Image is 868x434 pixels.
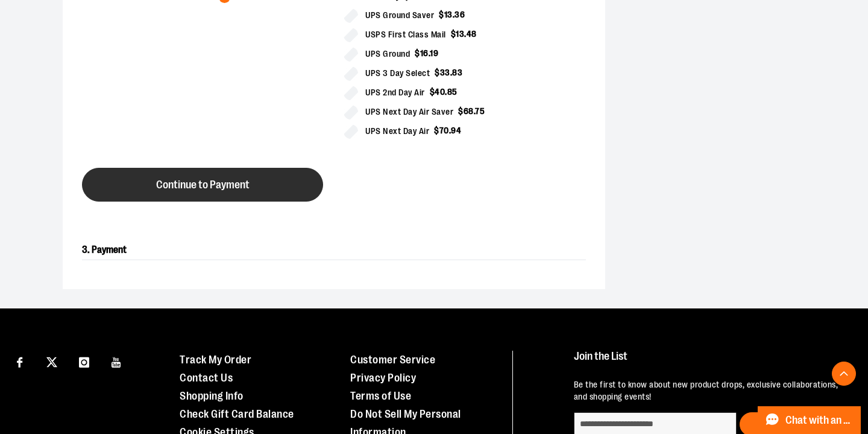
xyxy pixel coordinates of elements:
[445,87,447,97] span: .
[453,10,455,19] span: .
[439,126,449,135] span: 70
[365,124,429,138] span: UPS Next Day Air
[464,29,467,39] span: .
[344,105,358,120] input: UPS Next Day Air Saver$68.75
[832,362,856,386] button: Back To Top
[454,10,465,19] span: 36
[435,87,445,97] span: 40
[474,106,476,116] span: .
[365,28,446,42] span: USPS First Class Mail
[420,48,429,58] span: 16
[350,372,416,384] a: Privacy Policy
[447,87,458,97] span: 85
[180,354,251,366] a: Track My Order
[180,408,294,420] a: Check Gift Card Balance
[82,168,323,202] button: Continue to Payment
[365,66,430,80] span: UPS 3 Day Select
[430,87,435,97] span: $
[785,415,854,426] span: Chat with an Expert
[434,126,439,135] span: $
[449,126,451,135] span: .
[450,68,453,77] span: .
[452,68,462,77] span: 83
[344,66,358,81] input: UPS 3 Day Select$33.83
[451,29,456,39] span: $
[451,126,461,135] span: 94
[365,47,410,61] span: UPS Ground
[574,379,845,403] p: Be the first to know about new product drops, exclusive collaborations, and shopping events!
[464,106,474,116] span: 68
[344,28,358,42] input: USPS First Class Mail$13.48
[439,10,444,19] span: $
[429,48,430,58] span: .
[435,68,440,77] span: $
[42,351,63,372] a: Visit our X page
[444,10,453,19] span: 13
[344,124,358,139] input: UPS Next Day Air$70.94
[415,48,420,58] span: $
[456,29,464,39] span: 13
[440,68,450,77] span: 33
[344,86,358,100] input: UPS 2nd Day Air$40.85
[344,47,358,62] input: UPS Ground$16.19
[574,351,845,373] h4: Join the List
[365,105,453,119] span: UPS Next Day Air Saver
[82,240,586,260] h2: 3. Payment
[365,8,434,22] span: UPS Ground Saver
[344,8,358,23] input: UPS Ground Saver$13.36
[430,48,438,58] span: 19
[475,106,485,116] span: 75
[758,406,861,434] button: Chat with an Expert
[9,351,30,372] a: Visit our Facebook page
[467,29,477,39] span: 48
[350,390,411,402] a: Terms of Use
[458,106,464,116] span: $
[365,86,425,100] span: UPS 2nd Day Air
[156,179,250,191] span: Continue to Payment
[74,351,95,372] a: Visit our Instagram page
[106,351,127,372] a: Visit our Youtube page
[46,357,57,368] img: Twitter
[350,354,435,366] a: Customer Service
[180,390,244,402] a: Shopping Info
[180,372,233,384] a: Contact Us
